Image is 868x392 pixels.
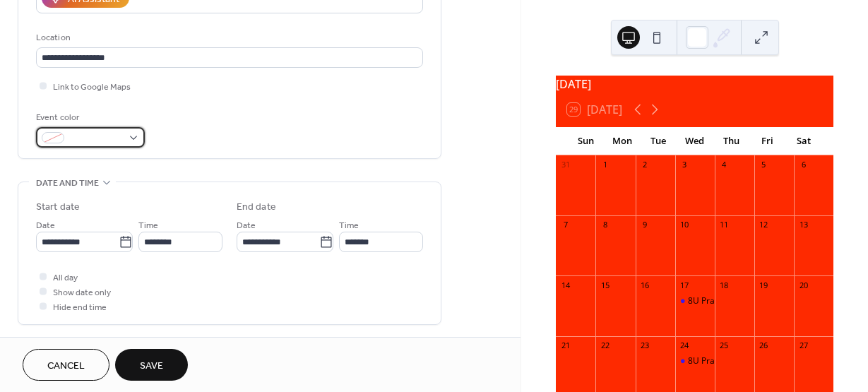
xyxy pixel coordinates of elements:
[679,280,690,290] div: 17
[600,280,610,290] div: 15
[23,349,109,381] button: Cancel
[798,340,809,351] div: 27
[675,355,715,367] div: 8U Practice
[556,76,833,93] div: [DATE]
[36,110,142,125] div: Event color
[640,220,650,230] div: 9
[600,340,610,351] div: 22
[677,127,713,155] div: Wed
[759,340,769,351] div: 26
[36,30,420,45] div: Location
[567,127,604,155] div: Sun
[798,160,809,170] div: 6
[237,200,276,215] div: End date
[688,355,733,367] div: 8U Practice
[749,127,786,155] div: Fri
[560,340,571,351] div: 21
[339,218,359,233] span: Time
[560,160,571,170] div: 31
[640,160,650,170] div: 2
[640,280,650,290] div: 16
[560,220,571,230] div: 7
[53,285,111,300] span: Show date only
[53,271,78,285] span: All day
[36,200,80,215] div: Start date
[679,220,690,230] div: 10
[53,300,107,315] span: Hide end time
[719,220,730,230] div: 11
[719,160,730,170] div: 4
[600,160,610,170] div: 1
[688,295,733,307] div: 8U Practice
[138,218,158,233] span: Time
[115,349,188,381] button: Save
[47,359,85,374] span: Cancel
[679,160,690,170] div: 3
[759,160,769,170] div: 5
[719,280,730,290] div: 18
[36,176,99,191] span: Date and time
[640,340,650,351] div: 23
[679,340,690,351] div: 24
[713,127,749,155] div: Thu
[675,295,715,307] div: 8U Practice
[53,80,131,95] span: Link to Google Maps
[560,280,571,290] div: 14
[798,280,809,290] div: 20
[640,127,677,155] div: Tue
[36,218,55,233] span: Date
[719,340,730,351] div: 25
[798,220,809,230] div: 13
[600,220,610,230] div: 8
[237,218,256,233] span: Date
[140,359,163,374] span: Save
[604,127,641,155] div: Mon
[785,127,822,155] div: Sat
[759,220,769,230] div: 12
[759,280,769,290] div: 19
